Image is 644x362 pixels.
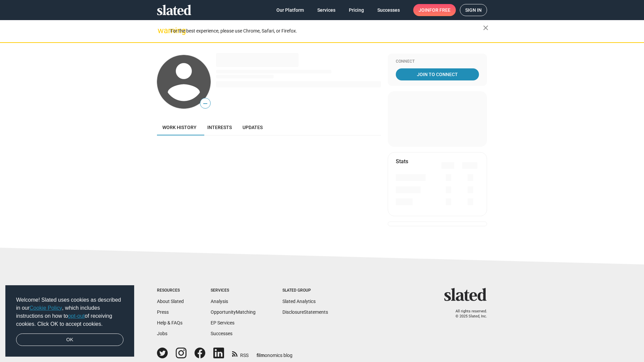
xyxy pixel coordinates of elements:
[211,331,232,336] a: Successes
[30,305,62,311] a: Cookie Policy
[157,288,184,293] div: Resources
[282,299,316,304] a: Slated Analytics
[448,309,487,319] p: All rights reserved. © 2025 Slated, Inc.
[200,99,210,108] span: —
[460,4,487,16] a: Sign in
[482,24,490,32] mat-icon: close
[157,331,167,336] a: Jobs
[429,4,450,16] span: for free
[397,68,478,80] span: Join To Connect
[157,299,184,304] a: About Slated
[377,4,400,16] span: Successes
[157,309,169,315] a: Press
[372,4,405,16] a: Successes
[243,125,263,130] span: Updates
[312,4,341,16] a: Services
[257,353,265,358] span: film
[170,26,483,36] div: For the best experience, please use Chrome, Safari, or Firefox.
[207,125,232,130] span: Interests
[257,347,292,359] a: filmonomics blog
[343,4,369,16] a: Pricing
[419,4,450,16] span: Join
[16,334,123,346] a: dismiss cookie message
[158,26,166,35] mat-icon: warning
[5,285,134,357] div: cookieconsent
[16,296,123,328] span: Welcome! Slated uses cookies as described in our , which includes instructions on how to of recei...
[282,288,328,293] div: Slated Group
[211,320,234,325] a: EP Services
[68,313,85,319] a: opt-out
[276,4,304,16] span: Our Platform
[157,119,202,135] a: Work history
[211,288,256,293] div: Services
[396,59,479,64] div: Connect
[349,4,364,16] span: Pricing
[396,68,479,80] a: Join To Connect
[237,119,268,135] a: Updates
[413,4,456,16] a: Joinfor free
[211,299,228,304] a: Analysis
[232,348,249,359] a: RSS
[465,4,482,16] span: Sign in
[157,320,182,325] a: Help & FAQs
[396,158,408,165] mat-card-title: Stats
[162,125,197,130] span: Work history
[282,309,328,315] a: DisclosureStatements
[317,4,335,16] span: Services
[202,119,237,135] a: Interests
[271,4,309,16] a: Our Platform
[211,309,256,315] a: OpportunityMatching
